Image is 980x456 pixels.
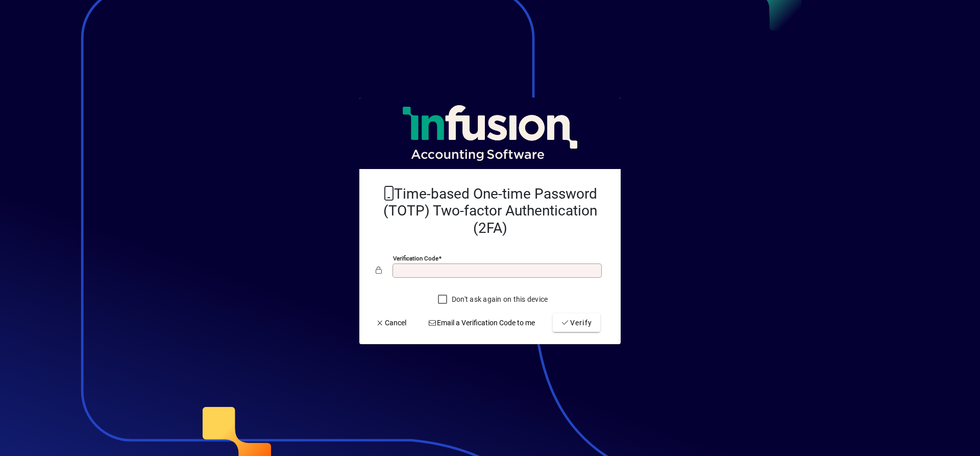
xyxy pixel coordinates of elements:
[428,318,535,328] span: Email a Verification Code to me
[561,318,592,328] span: Verify
[376,185,604,237] h2: Time-based One-time Password (TOTP) Two-factor Authentication (2FA)
[393,255,438,262] mat-label: Verification code
[376,318,406,328] span: Cancel
[424,314,540,332] button: Email a Verification Code to me
[553,314,600,332] button: Verify
[450,294,548,304] label: Don't ask again on this device
[372,314,410,332] button: Cancel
